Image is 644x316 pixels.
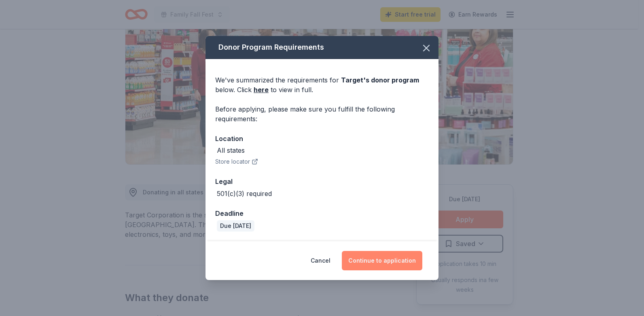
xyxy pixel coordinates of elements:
[215,157,258,166] button: Store locator
[341,76,419,84] span: Target 's donor program
[217,220,254,232] div: Due [DATE]
[217,145,245,155] div: All states
[342,251,422,270] button: Continue to application
[215,176,429,187] div: Legal
[215,208,429,219] div: Deadline
[215,104,429,124] div: Before applying, please make sure you fulfill the following requirements:
[215,133,429,144] div: Location
[311,251,330,270] button: Cancel
[217,189,272,198] div: 501(c)(3) required
[205,36,439,59] div: Donor Program Requirements
[215,75,429,95] div: We've summarized the requirements for below. Click to view in full.
[254,85,269,95] a: here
